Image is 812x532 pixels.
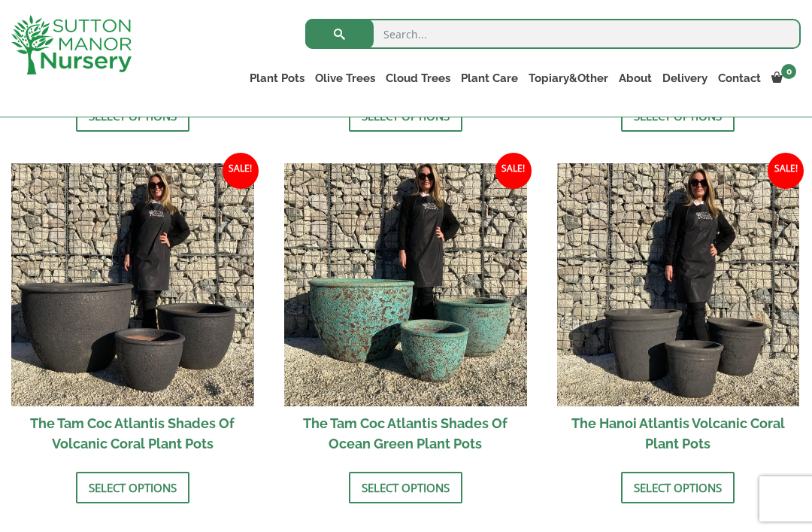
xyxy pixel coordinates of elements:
[557,163,800,406] img: The Hanoi Atlantis Volcanic Coral Plant Pots
[310,68,380,89] a: Olive Trees
[766,68,801,89] a: 0
[244,68,310,89] a: Plant Pots
[614,68,657,89] a: About
[781,64,796,79] span: 0
[557,406,800,461] h2: The Hanoi Atlantis Volcanic Coral Plant Pots
[11,163,254,406] img: The Tam Coc Atlantis Shades Of Volcanic Coral Plant Pots
[11,15,132,74] img: logo
[76,472,189,503] a: Select options for “The Tam Coc Atlantis Shades Of Volcanic Coral Plant Pots”
[11,163,254,461] a: Sale! The Tam Coc Atlantis Shades Of Volcanic Coral Plant Pots
[349,472,462,503] a: Select options for “The Tam Coc Atlantis Shades Of Ocean Green Plant Pots”
[523,68,614,89] a: Topiary&Other
[380,68,456,89] a: Cloud Trees
[223,153,259,189] span: Sale!
[284,163,527,461] a: Sale! The Tam Coc Atlantis Shades Of Ocean Green Plant Pots
[657,68,713,89] a: Delivery
[305,19,801,49] input: Search...
[621,472,735,503] a: Select options for “The Hanoi Atlantis Volcanic Coral Plant Pots”
[11,406,254,461] h2: The Tam Coc Atlantis Shades Of Volcanic Coral Plant Pots
[495,153,532,189] span: Sale!
[713,68,766,89] a: Contact
[284,163,527,406] img: The Tam Coc Atlantis Shades Of Ocean Green Plant Pots
[284,406,527,461] h2: The Tam Coc Atlantis Shades Of Ocean Green Plant Pots
[557,163,800,461] a: Sale! The Hanoi Atlantis Volcanic Coral Plant Pots
[768,153,804,189] span: Sale!
[456,68,523,89] a: Plant Care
